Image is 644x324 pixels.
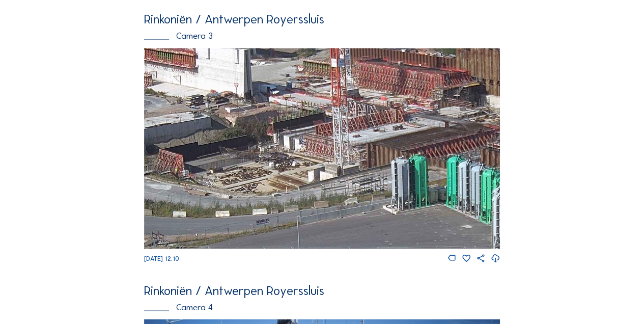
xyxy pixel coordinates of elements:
div: Camera 3 [144,32,500,40]
div: Rinkoniën / Antwerpen Royerssluis [144,13,500,26]
div: Camera 4 [144,303,500,311]
img: Image [144,48,500,248]
div: Rinkoniën / Antwerpen Royerssluis [144,284,500,297]
span: [DATE] 12:10 [144,254,179,262]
